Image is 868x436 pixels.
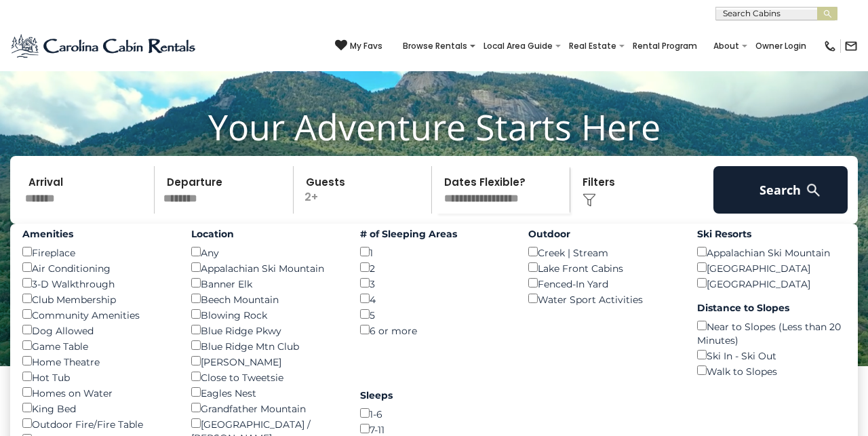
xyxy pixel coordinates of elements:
[528,291,677,306] div: Water Sport Activities
[360,291,509,306] div: 4
[22,291,171,306] div: Club Membership
[360,306,509,322] div: 5
[360,260,509,275] div: 2
[22,275,171,291] div: 3-D Walkthrough
[360,322,509,338] div: 6 or more
[396,37,474,56] a: Browse Rentals
[360,244,509,260] div: 1
[697,301,846,315] label: Distance to Slopes
[697,260,846,275] div: [GEOGRAPHIC_DATA]
[528,227,677,241] label: Outdoor
[298,166,431,214] p: 2+
[360,275,509,291] div: 3
[697,227,846,241] label: Ski Resorts
[626,37,704,56] a: Rental Program
[360,227,509,241] label: # of Sleeping Areas
[191,322,340,338] div: Blue Ridge Pkwy
[583,193,596,207] img: filter--v1.png
[805,182,822,199] img: search-regular-white.png
[22,227,171,241] label: Amenities
[697,318,846,347] div: Near to Slopes (Less than 20 Minutes)
[191,275,340,291] div: Banner Elk
[697,347,846,363] div: Ski In - Ski Out
[22,400,171,416] div: King Bed
[360,389,509,402] label: Sleeps
[10,33,198,60] img: Blue-2.png
[191,306,340,322] div: Blowing Rock
[22,416,171,431] div: Outdoor Fire/Fire Table
[697,363,846,378] div: Walk to Slopes
[22,244,171,260] div: Fireplace
[844,39,858,53] img: mail-regular-black.png
[477,37,559,56] a: Local Area Guide
[713,166,848,214] button: Search
[10,106,858,148] h1: Your Adventure Starts Here
[22,369,171,384] div: Hot Tub
[749,37,813,56] a: Owner Login
[22,322,171,338] div: Dog Allowed
[528,275,677,291] div: Fenced-In Yard
[22,384,171,400] div: Homes on Water
[22,306,171,322] div: Community Amenities
[22,260,171,275] div: Air Conditioning
[191,353,340,369] div: [PERSON_NAME]
[562,37,623,56] a: Real Estate
[191,227,340,241] label: Location
[191,338,340,353] div: Blue Ridge Mtn Club
[528,260,677,275] div: Lake Front Cabins
[191,291,340,306] div: Beech Mountain
[191,260,340,275] div: Appalachian Ski Mountain
[528,244,677,260] div: Creek | Stream
[191,400,340,416] div: Grandfather Mountain
[191,369,340,384] div: Close to Tweetsie
[350,40,382,52] span: My Favs
[22,353,171,369] div: Home Theatre
[335,39,382,53] a: My Favs
[697,275,846,291] div: [GEOGRAPHIC_DATA]
[697,244,846,260] div: Appalachian Ski Mountain
[22,338,171,353] div: Game Table
[191,384,340,400] div: Eagles Nest
[823,39,837,53] img: phone-regular-black.png
[360,405,509,421] div: 1-6
[191,244,340,260] div: Any
[707,37,746,56] a: About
